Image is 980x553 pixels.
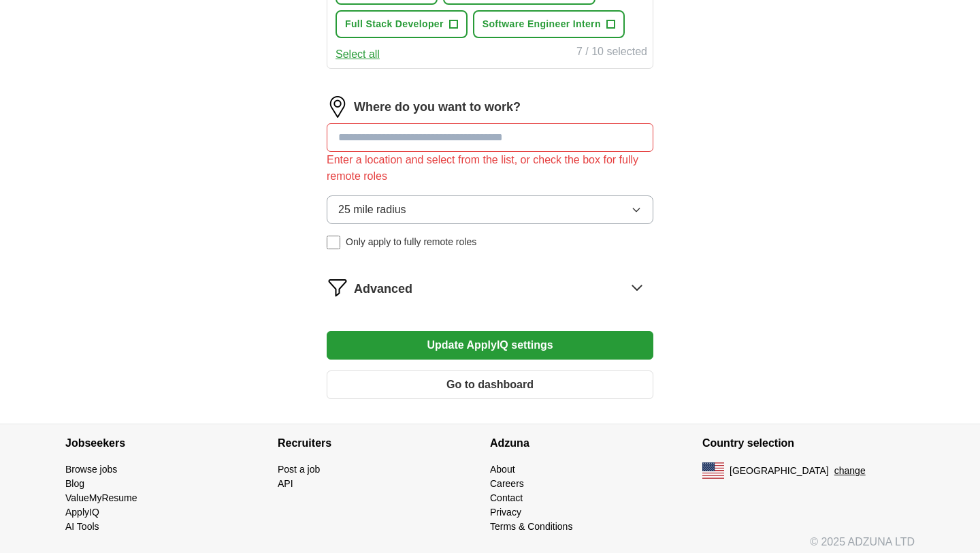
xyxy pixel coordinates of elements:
[490,492,523,503] a: Contact
[278,464,320,475] a: Post a job
[65,464,117,475] a: Browse jobs
[278,478,293,489] a: API
[834,464,866,478] button: change
[473,10,625,38] button: Software Engineer Intern
[327,370,653,399] button: Go to dashboard
[327,195,653,224] button: 25 mile radius
[336,10,468,38] button: Full Stack Developer
[65,478,84,489] a: Blog
[490,478,524,489] a: Careers
[327,276,348,298] img: filter
[490,507,521,518] a: Privacy
[490,521,572,532] a: Terms & Conditions
[327,152,653,185] div: Enter a location and select from the list, or check the box for fully remote roles
[483,17,601,31] span: Software Engineer Intern
[65,507,99,518] a: ApplyIQ
[702,424,915,462] h4: Country selection
[702,462,724,479] img: US flag
[327,96,348,118] img: location.png
[346,235,476,249] span: Only apply to fully remote roles
[354,98,521,116] label: Where do you want to work?
[327,331,653,360] button: Update ApplyIQ settings
[345,17,444,31] span: Full Stack Developer
[327,236,340,249] input: Only apply to fully remote roles
[65,521,99,532] a: AI Tools
[730,464,829,478] span: [GEOGRAPHIC_DATA]
[576,44,647,63] div: 7 / 10 selected
[338,202,406,218] span: 25 mile radius
[65,492,137,503] a: ValueMyResume
[354,280,412,298] span: Advanced
[336,46,380,63] button: Select all
[490,464,515,475] a: About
